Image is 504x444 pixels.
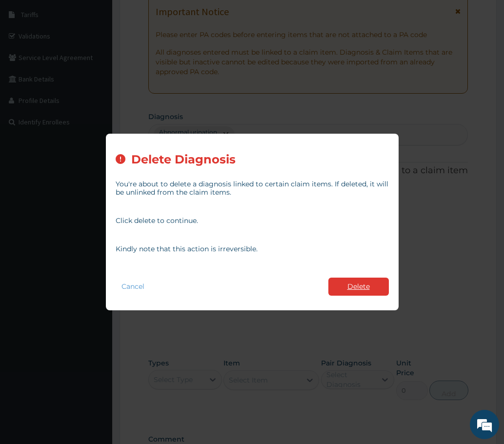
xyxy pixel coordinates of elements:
[116,217,389,225] p: Click delete to continue.
[57,123,135,222] span: We're online!
[18,49,40,73] img: d_794563401_company_1708531726252_794563401
[116,180,389,197] p: You're about to delete a diagnosis linked to certain claim items. If deleted, it will be unlinked...
[51,55,164,67] div: Chat with us now
[328,278,389,296] button: Delete
[116,245,389,253] p: Kindly note that this action is irreversible.
[131,153,236,166] h2: Delete Diagnosis
[160,5,183,28] div: Minimize live chat window
[5,266,186,301] textarea: Type your message and hit 'Enter'
[116,280,150,294] button: Cancel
